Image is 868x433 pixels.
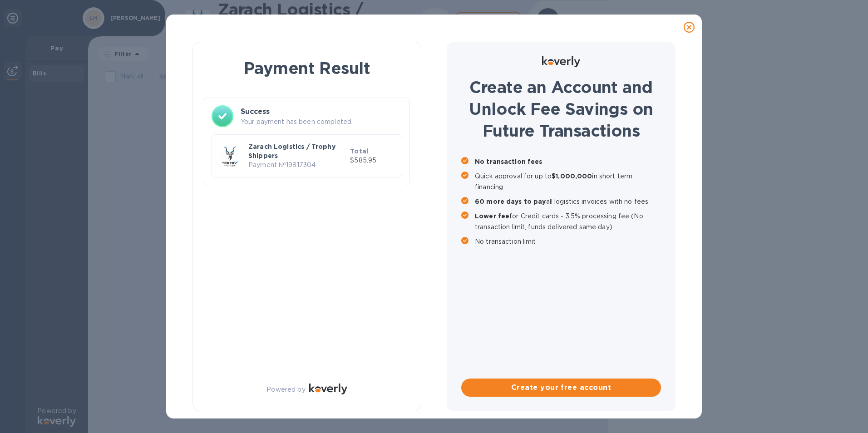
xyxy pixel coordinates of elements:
[475,198,546,205] b: 60 more days to pay
[350,156,395,165] p: $585.95
[241,117,402,127] p: Your payment has been completed.
[461,76,661,142] h1: Create an Account and Unlock Fee Savings on Future Transactions
[475,171,661,192] p: Quick approval for up to in short term financing
[248,160,346,170] p: Payment № 19817304
[266,385,305,394] p: Powered by
[461,379,661,397] button: Create your free account
[542,56,580,67] img: Logo
[475,196,661,207] p: all logistics invoices with no fees
[248,142,346,160] p: Zarach Logistics / Trophy Shippers
[475,212,509,220] b: Lower fee
[241,106,402,117] h3: Success
[552,172,592,180] b: $1,000,000
[475,211,661,232] p: for Credit cards - 3.5% processing fee (No transaction limit, funds delivered same day)
[469,382,654,393] span: Create your free account
[475,236,661,247] p: No transaction limit
[309,384,347,394] img: Logo
[207,57,406,79] h1: Payment Result
[350,148,368,155] b: Total
[475,158,542,165] b: No transaction fees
